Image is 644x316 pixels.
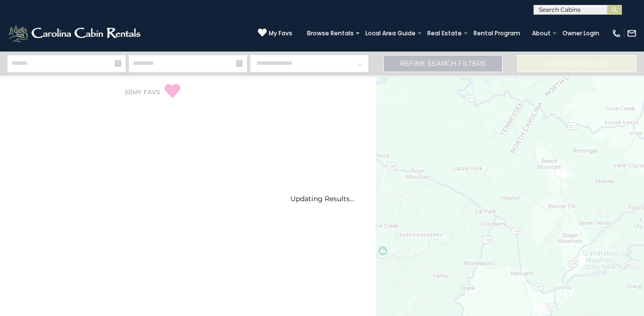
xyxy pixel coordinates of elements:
[527,26,556,40] a: About
[422,26,467,40] a: Real Estate
[469,26,525,40] a: Rental Program
[7,24,143,43] img: White-1-2.png
[258,28,292,38] a: My Favs
[627,28,637,38] img: mail-regular-white.png
[269,29,292,38] span: My Favs
[558,26,604,40] a: Owner Login
[361,26,420,40] a: Local Area Guide
[302,26,359,40] a: Browse Rentals
[612,28,621,38] img: phone-regular-white.png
